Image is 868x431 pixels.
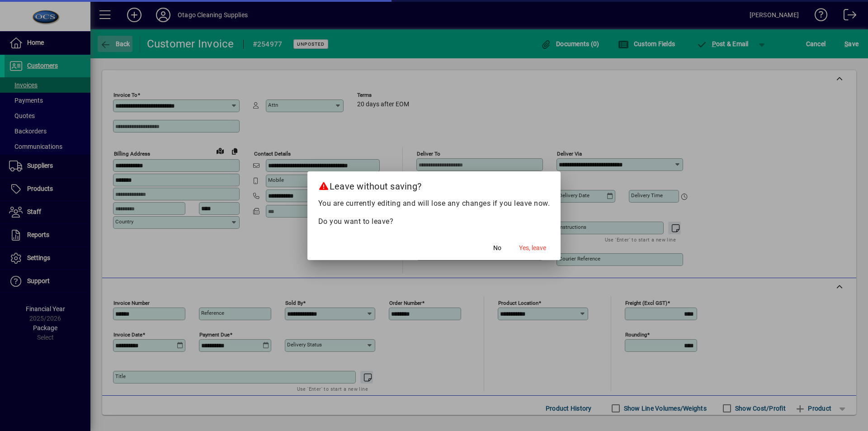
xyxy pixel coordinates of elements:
[519,243,546,253] span: Yes, leave
[483,240,512,256] button: No
[318,198,550,209] p: You are currently editing and will lose any changes if you leave now.
[307,171,561,198] h2: Leave without saving?
[515,240,550,256] button: Yes, leave
[318,216,550,227] p: Do you want to leave?
[493,243,501,253] span: No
